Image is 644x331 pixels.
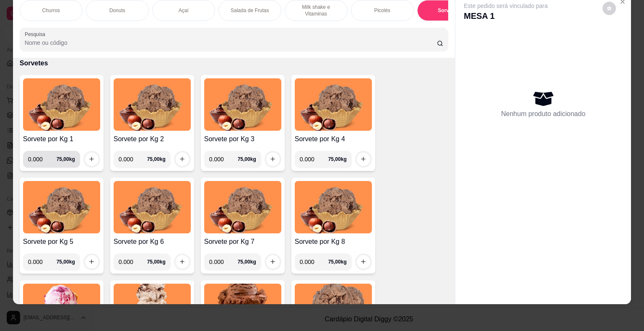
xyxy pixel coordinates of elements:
[357,255,370,269] button: increase-product-quantity
[357,153,370,166] button: increase-product-quantity
[25,31,48,38] label: Pesquisa
[114,78,191,131] img: product-image
[292,4,340,17] p: Milk shake e Vitaminas
[204,78,281,131] img: product-image
[114,237,191,247] h4: Sorvete por Kg 6
[20,58,449,68] p: Sorvetes
[209,151,238,168] input: 0.00
[295,237,372,247] h4: Sorvete por Kg 8
[204,237,281,247] h4: Sorvete por Kg 7
[300,253,328,270] input: 0.00
[176,255,189,269] button: increase-product-quantity
[295,134,372,144] h4: Sorvete por Kg 4
[464,10,548,22] p: MESA 1
[300,151,328,168] input: 0.00
[204,181,281,233] img: product-image
[204,134,281,144] h4: Sorvete por Kg 3
[176,153,189,166] button: increase-product-quantity
[209,253,238,270] input: 0.00
[23,181,100,233] img: product-image
[23,134,100,144] h4: Sorvete por Kg 1
[374,7,390,14] p: Picolés
[23,237,100,247] h4: Sorvete por Kg 5
[28,151,57,168] input: 0.00
[119,253,147,270] input: 0.00
[109,7,125,14] p: Donuts
[464,2,548,10] p: Este pedido será vinculado para
[85,255,99,269] button: increase-product-quantity
[266,153,280,166] button: increase-product-quantity
[42,7,60,14] p: Churros
[295,181,372,233] img: product-image
[266,255,280,269] button: increase-product-quantity
[25,39,437,47] input: Pesquisa
[119,151,147,168] input: 0.00
[28,253,57,270] input: 0.00
[602,2,616,15] button: decrease-product-quantity
[179,7,189,14] p: Açaí
[231,7,269,14] p: Salada de Frutas
[501,109,585,119] p: Nenhum produto adicionado
[114,134,191,144] h4: Sorvete por Kg 2
[85,153,99,166] button: increase-product-quantity
[295,78,372,131] img: product-image
[114,181,191,233] img: product-image
[438,7,459,14] p: Sorvetes
[23,78,100,131] img: product-image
